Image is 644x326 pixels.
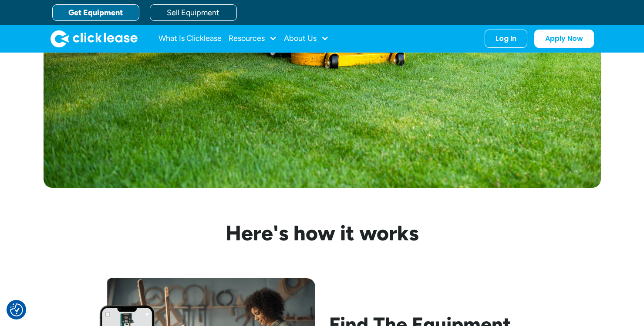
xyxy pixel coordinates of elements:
[99,223,545,243] h3: Here's how it works
[158,30,222,47] a: What Is Clicklease
[10,303,23,316] button: Consent Preferences
[51,30,138,47] a: home
[496,34,516,43] div: Log In
[52,4,139,21] a: Get Equipment
[534,30,594,48] a: Apply Now
[10,303,23,316] img: Revisit consent button
[51,30,138,47] img: Clicklease logo
[229,30,277,47] div: Resources
[150,4,237,21] a: Sell Equipment
[284,30,329,47] div: About Us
